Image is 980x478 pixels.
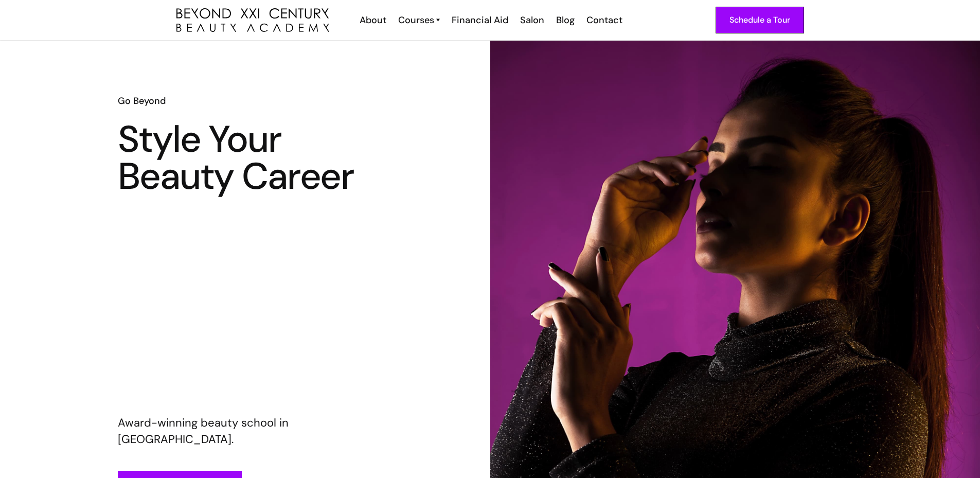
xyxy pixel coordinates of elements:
div: Blog [556,13,575,27]
h1: Style Your Beauty Career [118,121,372,195]
div: Courses [398,13,434,27]
div: About [360,13,386,27]
a: Salon [513,13,549,27]
div: Contact [586,13,622,27]
a: Blog [549,13,580,27]
div: Financial Aid [452,13,508,27]
a: Financial Aid [445,13,513,27]
img: beyond 21st century beauty academy logo [176,8,329,32]
div: Salon [520,13,544,27]
p: Award-winning beauty school in [GEOGRAPHIC_DATA]. [118,415,372,448]
a: Contact [580,13,628,27]
div: Schedule a Tour [729,13,790,27]
h6: Go Beyond [118,94,372,108]
a: Courses [398,13,440,27]
a: home [176,8,329,32]
a: Schedule a Tour [716,7,804,33]
a: About [353,13,391,27]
